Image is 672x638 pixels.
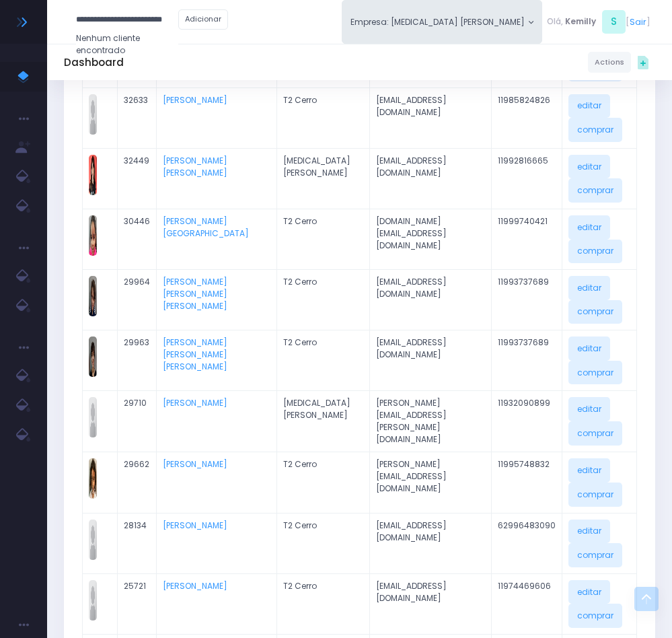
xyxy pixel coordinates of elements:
[491,391,562,452] td: 11932090899
[277,391,370,452] td: [MEDICAL_DATA] [PERSON_NAME]
[163,580,227,592] a: [PERSON_NAME]
[491,513,562,573] td: 62996483090
[277,148,370,209] td: [MEDICAL_DATA] [PERSON_NAME]
[163,215,249,239] a: [PERSON_NAME] [GEOGRAPHIC_DATA]
[568,118,622,142] a: comprar
[117,270,156,330] td: 29964
[630,15,646,28] a: Sair
[547,15,563,28] span: Olá,
[370,391,491,452] td: [PERSON_NAME][EMAIL_ADDRESS][PERSON_NAME][DOMAIN_NAME]
[163,520,227,531] a: [PERSON_NAME]
[491,330,562,391] td: 11993737689
[117,391,156,452] td: 29710
[602,10,626,34] span: S
[117,148,156,209] td: 32449
[370,452,491,513] td: [PERSON_NAME][EMAIL_ADDRESS][DOMAIN_NAME]
[117,330,156,391] td: 29963
[370,209,491,269] td: [DOMAIN_NAME][EMAIL_ADDRESS][DOMAIN_NAME]
[163,94,227,106] a: [PERSON_NAME]
[117,87,156,148] td: 32633
[568,215,610,240] a: editar
[568,178,622,203] a: comprar
[370,513,491,573] td: [EMAIL_ADDRESS][DOMAIN_NAME]
[568,300,622,324] a: comprar
[117,452,156,513] td: 29662
[163,397,227,409] a: [PERSON_NAME]
[277,573,370,634] td: T2 Cerro
[542,8,655,36] div: [ ]
[491,573,562,634] td: 11974469606
[568,361,622,385] a: comprar
[163,276,227,312] a: [PERSON_NAME] [PERSON_NAME] [PERSON_NAME]
[568,604,622,628] a: comprar
[568,483,622,507] a: comprar
[370,87,491,148] td: [EMAIL_ADDRESS][DOMAIN_NAME]
[568,276,610,300] a: editar
[568,94,610,118] a: editar
[491,87,562,148] td: 11985824826
[568,580,610,604] a: editar
[163,155,227,178] a: [PERSON_NAME] [PERSON_NAME]
[568,520,610,544] a: editar
[277,209,370,269] td: T2 Cerro
[277,452,370,513] td: T2 Cerro
[565,15,596,28] span: Kemilly
[64,57,124,69] h5: Dashboard
[76,32,178,57] div: Nenhum cliente encontrado
[370,270,491,330] td: [EMAIL_ADDRESS][DOMAIN_NAME]
[491,209,562,269] td: 11999740421
[370,573,491,634] td: [EMAIL_ADDRESS][DOMAIN_NAME]
[117,209,156,269] td: 30446
[568,397,610,421] a: editar
[491,270,562,330] td: 11993737689
[588,52,631,72] a: Actions
[568,240,622,264] a: comprar
[568,543,622,567] a: comprar
[491,148,562,209] td: 11992816665
[163,458,227,470] a: [PERSON_NAME]
[277,513,370,573] td: T2 Cerro
[277,330,370,391] td: T2 Cerro
[568,421,622,446] a: comprar
[277,87,370,148] td: T2 Cerro
[568,155,610,179] a: editar
[117,573,156,634] td: 25721
[568,458,610,483] a: editar
[277,270,370,330] td: T2 Cerro
[491,452,562,513] td: 11995748832
[117,513,156,573] td: 28134
[370,330,491,391] td: [EMAIL_ADDRESS][DOMAIN_NAME]
[370,148,491,209] td: [EMAIL_ADDRESS][DOMAIN_NAME]
[568,336,610,361] a: editar
[178,9,228,30] a: Adicionar
[163,336,227,372] a: [PERSON_NAME] [PERSON_NAME] [PERSON_NAME]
